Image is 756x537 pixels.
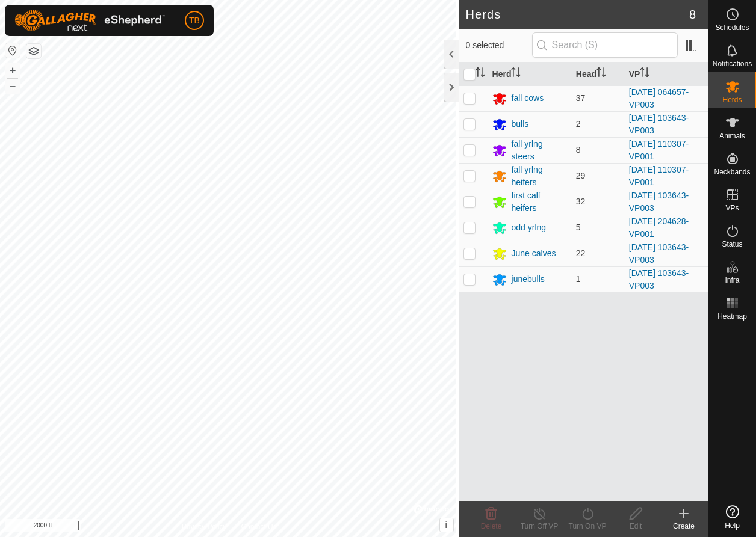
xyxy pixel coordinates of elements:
span: TB [189,14,200,27]
span: Help [725,522,740,529]
a: [DATE] 103643-VP003 [629,242,689,265]
span: Infra [725,277,739,284]
div: fall yrlng steers [512,138,566,163]
div: Edit [612,521,660,532]
div: junebulls [512,273,545,286]
img: Gallagher Logo [14,10,165,31]
span: VPs [725,204,739,212]
span: 2 [576,119,581,129]
th: Herd [488,63,571,86]
span: 29 [576,171,586,180]
p-sorticon: Activate to sort [596,69,606,79]
button: Map Layers [26,44,41,58]
div: Create [660,521,708,532]
span: Neckbands [714,168,750,176]
span: 1 [576,274,581,284]
button: Reset Map [5,43,20,58]
a: [DATE] 103643-VP003 [629,191,689,213]
span: Status [722,241,742,248]
a: [DATE] 110307-VP001 [629,165,689,187]
button: i [440,518,453,532]
div: fall cows [512,92,544,105]
a: [DATE] 103643-VP003 [629,113,689,135]
a: [DATE] 204628-VP001 [629,216,689,239]
a: Help [708,500,756,534]
div: June calves [512,247,556,260]
span: Delete [481,522,502,530]
span: i [445,520,447,530]
a: [DATE] 103643-VP003 [629,268,689,290]
span: Animals [719,132,745,140]
input: Search (S) [532,32,678,58]
div: bulls [512,118,529,130]
button: – [5,79,20,93]
span: 22 [576,248,586,258]
th: Head [571,63,624,86]
span: 0 selected [466,39,532,52]
span: 5 [576,222,581,232]
p-sorticon: Activate to sort [476,69,485,79]
div: first calf heifers [512,189,566,215]
span: Schedules [715,24,749,31]
span: 8 [576,145,581,155]
span: 8 [689,5,696,23]
span: Notifications [713,60,752,67]
a: [DATE] 110307-VP001 [629,139,689,161]
h2: Herds [466,7,689,22]
div: Turn Off VP [515,521,563,532]
a: Privacy Policy [182,521,227,532]
button: + [5,63,20,78]
th: VP [624,63,708,86]
div: odd yrlng [512,221,547,234]
div: fall yrlng heifers [512,164,566,189]
span: Herds [722,96,742,103]
span: 37 [576,93,586,103]
a: [DATE] 064657-VP003 [629,87,689,109]
a: Contact Us [241,521,276,532]
span: Heatmap [717,313,747,320]
div: Turn On VP [563,521,612,532]
p-sorticon: Activate to sort [511,69,521,79]
p-sorticon: Activate to sort [640,69,649,79]
span: 32 [576,197,586,206]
